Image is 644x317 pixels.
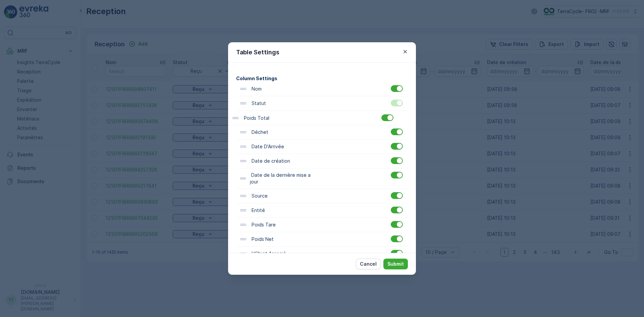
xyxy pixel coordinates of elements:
[387,261,404,267] p: Submit
[356,259,381,269] button: Cancel
[360,261,377,267] p: Cancel
[236,75,408,82] h4: Column Settings
[236,48,279,57] p: Table Settings
[383,259,408,269] button: Submit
